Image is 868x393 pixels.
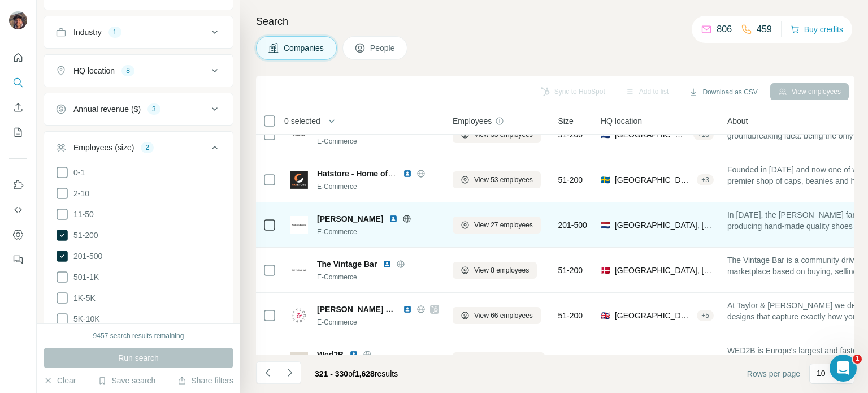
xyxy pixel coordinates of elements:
img: Avatar [9,11,27,29]
span: View 66 employees [474,310,533,321]
span: View 27 employees [474,220,533,230]
button: Quick start [9,47,27,68]
button: View 27 employees [453,217,541,234]
span: [PERSON_NAME] [317,213,383,224]
div: Annual revenue ($) [73,103,141,115]
span: HQ location [601,115,642,127]
span: 1,628 [355,369,375,378]
button: Employees (size)2 [44,134,233,166]
span: 1K-5K [69,292,96,304]
span: 0-1 [69,167,85,178]
span: The Vintage Bar [317,258,377,270]
img: LinkedIn logo [383,260,392,269]
div: + 3 [697,175,714,185]
span: 5K-10K [69,313,100,325]
button: View 53 employees [453,171,541,188]
span: Wed2B [317,349,344,360]
div: E-Commerce [317,182,439,192]
button: Annual revenue ($)3 [44,96,233,123]
span: About [727,115,748,127]
button: Use Surfe on LinkedIn [9,175,27,195]
img: LinkedIn logo [389,214,398,223]
iframe: Intercom live chat [830,355,857,382]
div: + 5 [697,310,714,321]
span: Rows per page [747,368,800,379]
button: Clear [44,375,76,386]
div: E-Commerce [317,227,439,237]
button: Use Surfe API [9,200,27,220]
span: 1 [853,355,862,364]
div: Industry [73,27,102,38]
div: 9457 search results remaining [93,331,184,341]
img: LinkedIn logo [403,305,412,314]
span: [PERSON_NAME] & [PERSON_NAME] [317,304,397,315]
span: View 53 employees [474,175,533,185]
button: Save search [98,375,155,386]
button: My lists [9,122,27,142]
button: View 8 employees [453,262,537,279]
span: 201-500 [558,219,587,231]
span: View 8 employees [474,265,529,275]
div: Employees (size) [73,142,134,153]
span: results [315,369,398,378]
button: View 250 employees [453,352,545,369]
img: LinkedIn logo [349,350,358,359]
span: 201-500 [69,251,102,262]
span: 51-200 [558,174,583,185]
span: 🇸🇪 [601,174,610,185]
button: Feedback [9,249,27,270]
span: 0 selected [284,115,320,127]
p: 806 [717,23,732,36]
button: Search [9,72,27,93]
span: [GEOGRAPHIC_DATA], [GEOGRAPHIC_DATA] [615,219,714,231]
p: 10 [817,368,826,379]
span: 51-200 [558,265,583,276]
button: Share filters [177,375,233,386]
span: 501-1K [69,271,99,283]
div: E-Commerce [317,317,439,327]
img: LinkedIn logo [403,169,412,178]
div: 8 [121,66,134,76]
button: Industry1 [44,19,233,46]
button: View 66 employees [453,307,541,324]
span: of [348,369,355,378]
span: [GEOGRAPHIC_DATA], SE - H [615,174,692,185]
span: [GEOGRAPHIC_DATA], [GEOGRAPHIC_DATA] of [GEOGRAPHIC_DATA] [615,265,714,276]
img: Logo of Wed2B [290,352,308,370]
span: Companies [284,42,325,54]
button: Navigate to next page [279,361,301,384]
span: 11-50 [69,209,94,220]
img: Logo of Hatstore - Home of headwear [290,171,308,189]
button: HQ location8 [44,57,233,84]
img: Logo of The Vintage Bar [290,261,308,279]
button: Enrich CSV [9,97,27,118]
div: HQ location [73,65,115,76]
span: 2-10 [69,188,89,199]
div: 3 [147,104,160,114]
button: Navigate to previous page [256,361,279,384]
h4: Search [256,14,854,29]
span: 51-200 [558,310,583,321]
span: 321 - 330 [315,369,348,378]
div: 2 [141,142,154,153]
p: 459 [757,23,772,36]
div: E-Commerce [317,272,439,282]
span: Employees [453,115,492,127]
span: Hatstore - Home of headwear [317,169,427,178]
span: 🇩🇰 [601,265,610,276]
img: Logo of Floris van Bommel [290,216,308,234]
span: People [370,42,396,54]
span: Size [558,115,574,127]
img: Logo of Taylor & Hart [290,306,308,325]
span: 🇬🇧 [601,310,610,321]
button: Buy credits [791,21,843,37]
button: Dashboard [9,224,27,245]
button: Download as CSV [681,84,765,101]
div: E-Commerce [317,136,439,146]
div: 1 [108,27,121,37]
span: [GEOGRAPHIC_DATA], [GEOGRAPHIC_DATA] [615,310,692,321]
span: 🇳🇱 [601,219,610,231]
span: 51-200 [69,230,98,241]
